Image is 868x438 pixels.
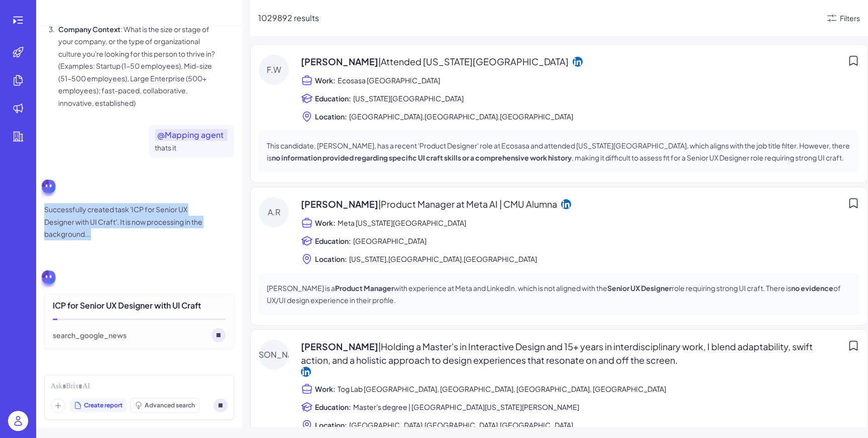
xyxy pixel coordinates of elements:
img: user_logo.png [8,411,28,431]
span: Tog Lab [GEOGRAPHIC_DATA], [GEOGRAPHIC_DATA], [GEOGRAPHIC_DATA], [GEOGRAPHIC_DATA] [338,383,666,395]
span: Ecosasa [GEOGRAPHIC_DATA] [338,74,440,86]
div: ICP for Senior UX Designer with UI Craft [53,301,226,311]
span: Work: [315,75,336,85]
span: [US_STATE][GEOGRAPHIC_DATA] [353,92,464,104]
strong: no information provided regarding specific UI craft skills or a comprehensive work history [272,153,572,162]
span: | Attended [US_STATE][GEOGRAPHIC_DATA] [378,56,569,67]
div: F.W [259,55,289,85]
span: [GEOGRAPHIC_DATA],[GEOGRAPHIC_DATA],[GEOGRAPHIC_DATA] [349,110,573,122]
p: Successfully created task 'ICP for Senior UX Designer with UI Craft'. It is now processing in the... [44,203,215,240]
strong: no evidence [791,283,833,293]
span: Education: [315,93,351,103]
span: [PERSON_NAME] [301,197,557,211]
span: @ M apping agent [155,129,228,141]
div: A.R [259,197,289,227]
div: [PERSON_NAME] [259,340,289,370]
span: Create report [84,401,123,410]
li: : What is the size or stage of your company, or the type of organizational culture you're looking... [56,23,215,109]
span: Work: [315,384,336,394]
span: | Product Manager at Meta AI | CMU Alumna [378,198,557,210]
strong: Product Manager [335,283,394,293]
span: Location: [315,254,347,264]
span: Advanced search [145,401,195,410]
span: Meta [US_STATE][GEOGRAPHIC_DATA] [338,217,466,229]
p: [PERSON_NAME] is a with experience at Meta and LinkedIn, which is not aligned with the role requi... [267,282,851,306]
span: Education: [315,402,351,412]
div: search_google_news [53,330,127,340]
p: This candidate, [PERSON_NAME], has a recent 'Product Designer' role at Ecosasa and attended [US_S... [267,139,851,164]
div: Filters [840,13,860,24]
span: Master's degree | [GEOGRAPHIC_DATA][US_STATE][PERSON_NAME] [353,401,579,413]
span: [GEOGRAPHIC_DATA] [353,235,426,247]
span: Education: [315,236,351,246]
span: [GEOGRAPHIC_DATA],[GEOGRAPHIC_DATA],[GEOGRAPHIC_DATA] [349,419,573,431]
strong: Senior UX Designer [607,283,672,293]
span: [PERSON_NAME] [301,340,843,367]
strong: Company Context [58,25,121,34]
span: Location: [315,420,347,430]
span: | Holding a Master's in Interactive Design and 15+ years in interdisciplinary work, I blend adapt... [301,341,813,366]
span: [PERSON_NAME] [301,55,569,68]
span: Location: [315,111,347,121]
p: thats it [155,141,228,154]
span: Work: [315,218,336,228]
span: 1029892 results [258,13,319,23]
span: [US_STATE],[GEOGRAPHIC_DATA],[GEOGRAPHIC_DATA] [349,253,537,265]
